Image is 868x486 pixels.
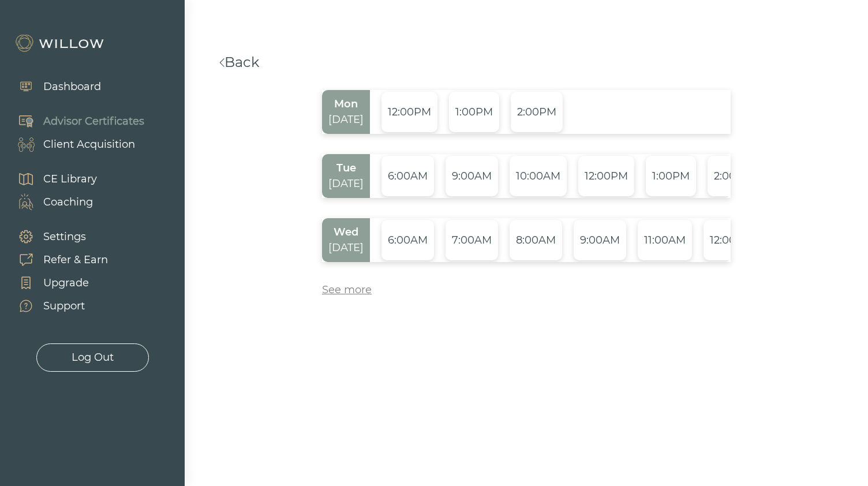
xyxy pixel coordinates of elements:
a: CE Library [6,167,97,190]
div: Mon [322,96,370,112]
div: Dashboard [43,79,101,95]
div: 11:00AM [638,220,692,260]
div: 12:00PM [578,156,634,196]
div: 12:00PM [704,220,759,260]
div: 6:00AM [381,156,434,196]
div: 12:00PM [381,92,437,132]
div: Advisor Certificates [43,114,144,129]
a: Client Acquisition [6,133,144,156]
img: Willow [14,34,107,53]
div: Settings [43,229,86,245]
div: [DATE] [322,176,370,192]
div: 8:00AM [510,220,562,260]
div: Log Out [72,350,114,365]
a: Upgrade [6,271,108,294]
a: Back [219,54,259,70]
div: Refer & Earn [43,252,108,268]
div: Tue [322,160,370,176]
a: Coaching [6,190,97,214]
div: 10:00AM [510,156,567,196]
div: 9:00AM [446,156,498,196]
div: Coaching [43,195,93,210]
div: Client Acquisition [43,137,135,152]
div: 2:00PM [708,156,759,196]
a: Settings [6,225,108,248]
div: CE Library [43,171,97,187]
div: See more [322,282,372,298]
div: 7:00AM [446,220,498,260]
div: 2:00PM [511,92,563,132]
div: [DATE] [322,240,370,256]
img: < [219,58,225,67]
div: 9:00AM [574,220,626,260]
a: Dashboard [6,75,101,98]
a: Refer & Earn [6,248,108,271]
div: [DATE] [322,112,370,128]
div: Support [43,298,85,314]
div: Upgrade [43,275,89,291]
div: 1:00PM [449,92,499,132]
div: 1:00PM [646,156,696,196]
div: 6:00AM [381,220,434,260]
a: Advisor Certificates [6,110,144,133]
div: Wed [322,225,370,240]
